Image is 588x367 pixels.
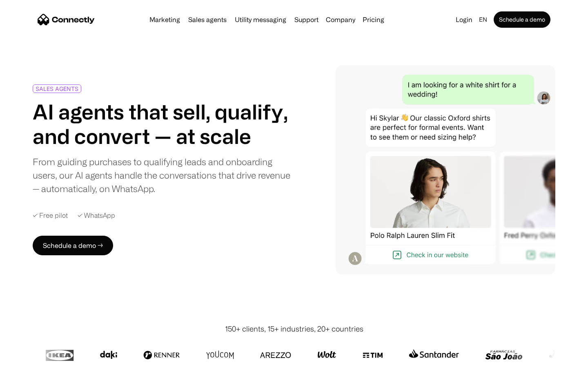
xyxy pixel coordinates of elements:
[452,14,476,25] a: Login
[33,212,68,219] div: ✓ Free pilot
[33,236,113,255] a: Schedule a demo →
[146,16,183,23] a: Marketing
[33,99,291,148] h1: AI agents that sell, qualify, and convert — at scale
[291,16,322,23] a: Support
[326,14,355,25] div: Company
[8,352,49,364] aside: Language selected: English
[36,86,78,92] div: SALES AGENTS
[16,353,49,364] ul: Language list
[494,11,550,28] a: Schedule a demo
[232,16,290,23] a: Utility messaging
[185,16,230,23] a: Sales agents
[479,14,487,25] div: en
[359,16,388,23] a: Pricing
[33,155,291,195] div: From guiding purchases to qualifying leads and onboarding users, our AI agents handle the convers...
[225,323,363,334] div: 150+ clients, 15+ industries, 20+ countries
[78,212,115,219] div: ✓ WhatsApp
